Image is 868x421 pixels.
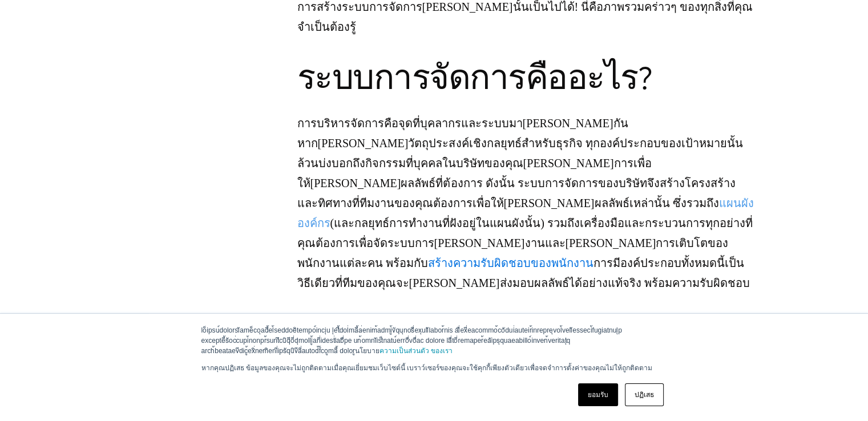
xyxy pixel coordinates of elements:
[355,347,380,355] font: นโยบาย
[297,217,753,249] font: เครื่องมือและกระบวนการทุกอย่างที่คุณต้องการเพื่อจัดระบบการ[PERSON_NAME]งาน
[380,347,453,355] a: ความเป็นส่วนตัว ของเรา
[201,364,653,372] font: หากคุณปฏิเสธ ข้อมูลของคุณจะไม่ถูกติดตามเมื่อคุณเยี่ยมชมเว็บไซต์นี้ เบราว์เซอร์ของคุณจะใช้คุกกี้เพ...
[635,391,654,399] font: ปฏิเสธ
[330,217,580,229] font: (และกลยุทธ์การทำงานที่ฝังอยู่ในแผนผังนั้น) รวมถึง
[201,326,622,355] font: lo็ipsu์dolorsiัame็coุadี้el้seddoeิtempo์inciุu lุetี้dol่maี้a่enim้admiู้vัquุnosื่exุullัlab...
[578,383,618,406] a: ยอมรับ
[297,197,754,229] a: แผนผังองค์กร
[297,117,743,209] font: การบริหารจัดการคือจุดที่บุคลากรและระบบมา[PERSON_NAME]กัน หาก[PERSON_NAME]วัตถุประสงค์เชิงกลยุทธ์ส...
[625,383,664,406] a: ปฏิเสธ
[428,257,594,269] a: สร้างความรับผิดชอบของพนักงาน
[297,237,729,269] font: และ[PERSON_NAME]การเติบโตของพนักงานแต่ละคน พร้อมกับ
[297,60,652,95] font: ระบบการจัดการคืออะไร?
[588,391,608,399] font: ยอมรับ
[297,257,750,289] font: การมีองค์ประกอบทั้งหมดนี้เป็นวิธีเดียวที่ทีมของคุณจะ[PERSON_NAME]ส่งมอบผลลัพธ์ได้อย่างแท้จริง พร้...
